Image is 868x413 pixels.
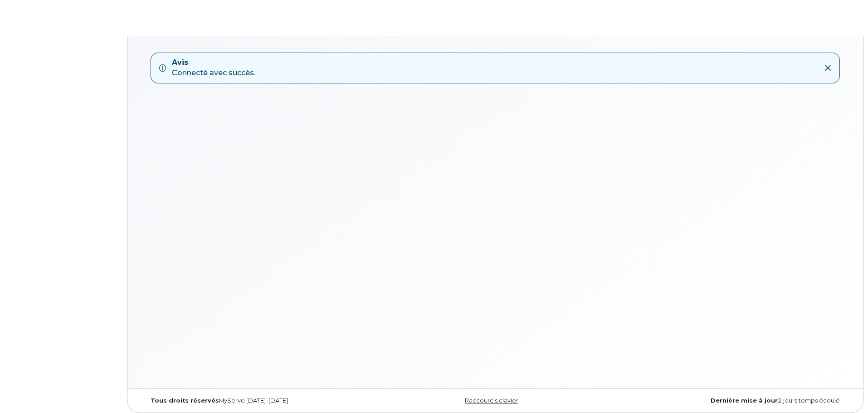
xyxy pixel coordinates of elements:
strong: Avis [172,58,255,68]
div: Connecté avec succès. [172,58,255,78]
strong: Tous droits réservés [151,397,219,404]
a: Raccourcis clavier [465,397,518,404]
div: 2 jours temps écoulé [612,397,847,404]
div: MyServe [DATE]–[DATE] [144,397,378,404]
strong: Dernière mise à jour [711,397,778,404]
